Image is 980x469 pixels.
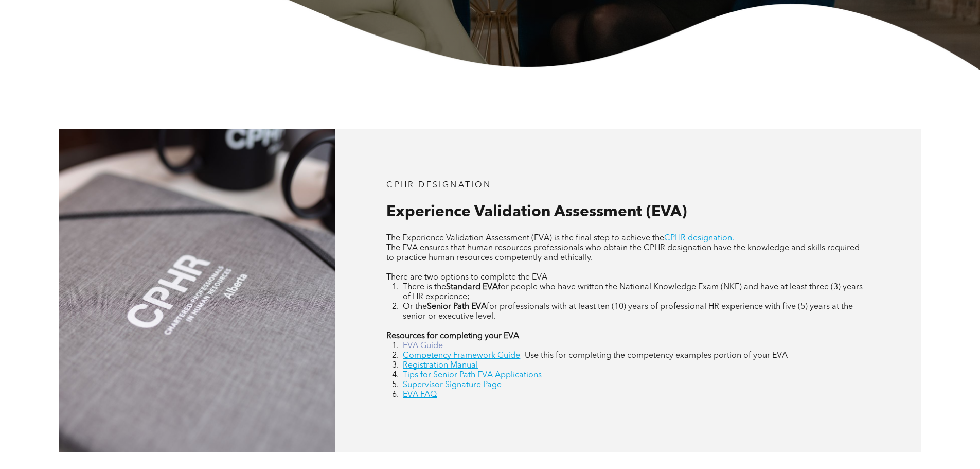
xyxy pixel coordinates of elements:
span: There are two options to complete the EVA [386,273,547,282]
span: Experience Validation Assessment (EVA) [386,204,687,220]
span: The Experience Validation Assessment (EVA) is the final step to achieve the [386,234,664,242]
a: Registration Manual [403,361,478,370]
span: The EVA ensures that human resources professionals who obtain the CPHR designation have the knowl... [386,244,860,262]
strong: Standard EVA [446,283,498,291]
span: There is the [403,283,446,291]
a: Supervisor Signature Page [403,381,502,389]
a: EVA Guide [403,342,443,350]
span: Or the [403,303,427,311]
span: CPHR DESIGNATION [386,181,491,189]
a: EVA FAQ [403,391,437,399]
span: for people who have written the National Knowledge Exam (NKE) and have at least three (3) years o... [403,283,863,301]
strong: Resources for completing your EVA [386,332,519,340]
a: Competency Framework Guide [403,352,520,360]
span: - Use this for completing the competency examples portion of your EVA [520,352,788,360]
a: CPHR designation. [664,234,734,242]
a: Tips for Senior Path EVA Applications [403,371,542,379]
span: for professionals with at least ten (10) years of professional HR experience with five (5) years ... [403,303,853,321]
strong: Senior Path EVA [427,303,487,311]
